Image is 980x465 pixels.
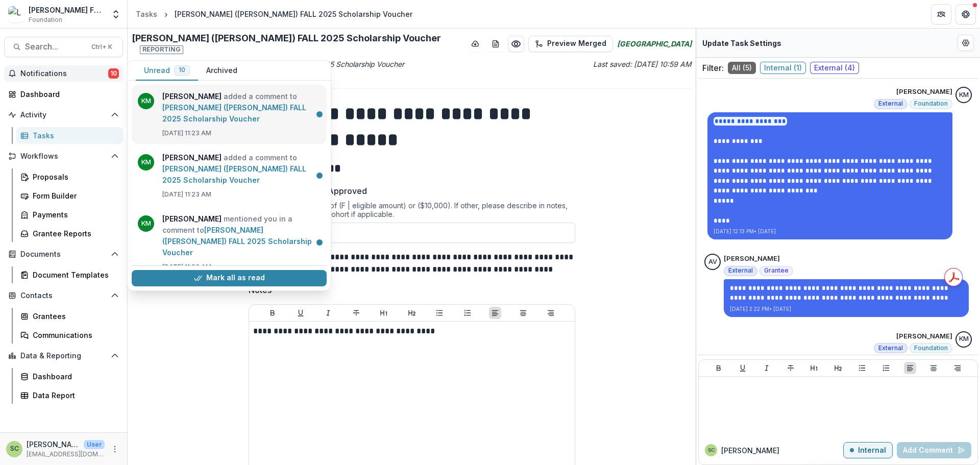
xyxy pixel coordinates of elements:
div: Tasks [136,9,157,19]
p: Last saved: [DATE] 10:59 AM [414,59,692,69]
button: Edit Form Settings [958,35,974,51]
button: Bullet List [856,362,868,374]
button: Strike [785,362,797,374]
button: Get Help [955,4,976,25]
span: External [878,100,903,107]
a: Communications [16,327,123,344]
p: [PERSON_NAME] [896,331,952,341]
button: Open Data & Reporting [4,348,123,364]
div: Grantee Reports [33,228,115,239]
span: 10 [108,68,119,79]
button: More [109,443,121,455]
div: Dashboard [33,371,115,382]
button: Bold [713,362,725,374]
span: Notifications [20,69,108,78]
button: Align Left [489,307,501,319]
button: Open Contacts [4,287,123,304]
button: Align Center [517,307,529,319]
button: Underline [295,307,307,319]
a: Proposals [16,168,123,185]
span: Documents [20,250,107,259]
button: Italicize [761,362,773,374]
span: Grantee [764,267,789,274]
a: Form Builder [16,187,123,204]
a: Document Templates [16,266,123,283]
h2: [PERSON_NAME] ([PERSON_NAME]) FALL 2025 Scholarship Voucher [132,33,463,55]
p: [DATE] 2:22 PM • [DATE] [730,305,963,313]
button: Mark all as read [132,270,327,286]
div: Kate Morris [959,92,969,99]
span: 10 [179,66,185,74]
a: Dashboard [4,86,123,103]
span: External [878,345,903,352]
button: Archived [198,61,246,81]
p: [GEOGRAPHIC_DATA] Phase V [PERSON_NAME] FALL 2025 Scholarship Voucher [132,59,410,69]
span: All ( 5 ) [728,62,756,74]
button: Notifications10 [4,65,123,82]
div: Amanda Voskinarian [708,259,717,265]
span: External ( 4 ) [810,62,859,74]
button: Open entity switcher [109,4,123,25]
div: Communications [33,330,115,340]
div: Data Report [33,390,115,401]
a: Data Report [16,387,123,404]
a: [PERSON_NAME] ([PERSON_NAME]) FALL 2025 Scholarship Voucher [162,226,312,257]
nav: breadcrumb [132,7,416,21]
button: Align Right [545,307,557,319]
div: Grantees [33,311,115,322]
button: Search... [4,37,123,57]
div: Document Templates [33,270,115,280]
button: Open Documents [4,246,123,262]
div: [PERSON_NAME] ([PERSON_NAME]) FALL 2025 Scholarship Voucher [175,9,412,19]
span: Internal ( 1 ) [760,62,806,74]
a: Dashboard [16,368,123,385]
span: Foundation [914,345,948,352]
a: [PERSON_NAME] ([PERSON_NAME]) FALL 2025 Scholarship Voucher [162,164,306,184]
span: Data & Reporting [20,352,107,360]
div: Ctrl + K [89,41,114,53]
div: Enter the lesser amount of (F | eligible amount) or ($10,000). If other, please describe in notes... [249,201,575,223]
div: Tasks [33,130,115,141]
span: Foundation [914,100,948,107]
p: [DATE] 12:13 PM • [DATE] [714,228,946,235]
p: [PERSON_NAME] [896,87,952,97]
button: Internal [843,442,893,458]
button: Strike [350,307,362,319]
p: [PERSON_NAME] [27,439,80,450]
button: Underline [737,362,749,374]
button: Bullet List [433,307,446,319]
p: Update Task Settings [702,38,781,48]
div: Form Builder [33,190,115,201]
p: [EMAIL_ADDRESS][DOMAIN_NAME] [27,450,105,459]
p: added a comment to [162,91,321,125]
p: [PERSON_NAME] [721,445,779,456]
span: Foundation [29,15,62,25]
button: Align Center [927,362,940,374]
button: Heading 1 [808,362,820,374]
button: Heading 2 [832,362,844,374]
p: Filter: [702,62,724,74]
a: Grantees [16,308,123,325]
p: User [84,440,105,449]
i: [GEOGRAPHIC_DATA] [617,38,692,49]
button: download-button [467,36,483,52]
button: Ordered List [461,307,474,319]
button: Preview Merged [528,36,613,52]
button: Preview 83c37c3e-1e46-4317-9b4f-5612b259a315.pdf [508,36,524,52]
p: [PERSON_NAME] [724,254,780,264]
p: Internal [858,446,886,455]
p: mentioned you in a comment to [162,213,321,258]
a: Grantee Reports [16,225,123,242]
div: Dashboard [20,89,115,100]
a: Tasks [16,127,123,144]
button: Ordered List [880,362,892,374]
div: Sandra Ching [10,446,19,452]
button: Add Comment [897,442,971,458]
button: Bold [266,307,279,319]
button: Italicize [322,307,334,319]
img: Lavelle Fund for the Blind [8,6,24,22]
button: Align Left [904,362,916,374]
div: Sandra Ching [708,448,715,453]
a: Tasks [132,7,161,21]
span: Contacts [20,291,107,300]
